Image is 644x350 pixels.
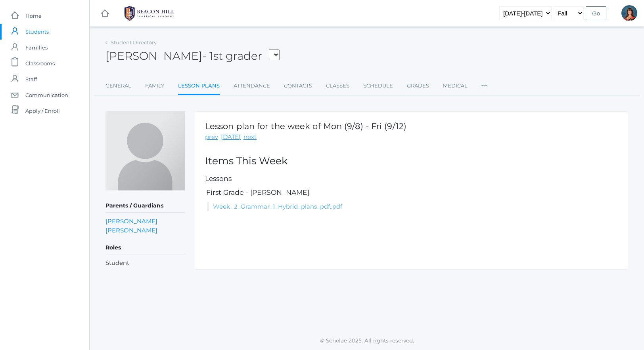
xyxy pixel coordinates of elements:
[443,78,468,94] a: Medical
[221,133,241,142] a: [DATE]
[363,78,393,94] a: Schedule
[284,78,312,94] a: Contacts
[205,189,618,196] h5: First Grade - [PERSON_NAME]
[202,49,262,63] span: - 1st grader
[25,103,60,119] span: Apply / Enroll
[25,87,68,103] span: Communication
[105,50,280,62] h2: [PERSON_NAME]
[90,337,644,344] p: © Scholae 2025. All rights reserved.
[178,78,220,95] a: Lesson Plans
[145,78,164,94] a: Family
[105,111,185,190] img: Mary Wallock
[119,4,179,23] img: BHCALogos-05-308ed15e86a5a0abce9b8dd61676a3503ac9727e845dece92d48e8588c001991.png
[111,39,157,46] a: Student Directory
[586,6,606,20] input: Go
[25,24,49,40] span: Students
[407,78,429,94] a: Grades
[205,156,618,167] h2: Items This Week
[105,78,131,94] a: General
[205,175,618,183] h5: Lessons
[243,133,257,142] a: next
[105,241,185,255] h5: Roles
[205,122,406,131] h1: Lesson plan for the week of Mon (9/8) - Fri (9/12)
[25,40,48,55] span: Families
[105,217,157,226] a: [PERSON_NAME]
[326,78,349,94] a: Classes
[25,71,37,87] span: Staff
[25,8,42,24] span: Home
[105,199,185,213] h5: Parents / Guardians
[621,5,637,21] div: Heather Wallock
[105,226,157,235] a: [PERSON_NAME]
[234,78,270,94] a: Attendance
[105,259,185,268] li: Student
[213,203,342,210] a: Week_2_Grammar_1_Hybrid_plans_pdf..pdf
[25,55,55,71] span: Classrooms
[205,133,218,142] a: prev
